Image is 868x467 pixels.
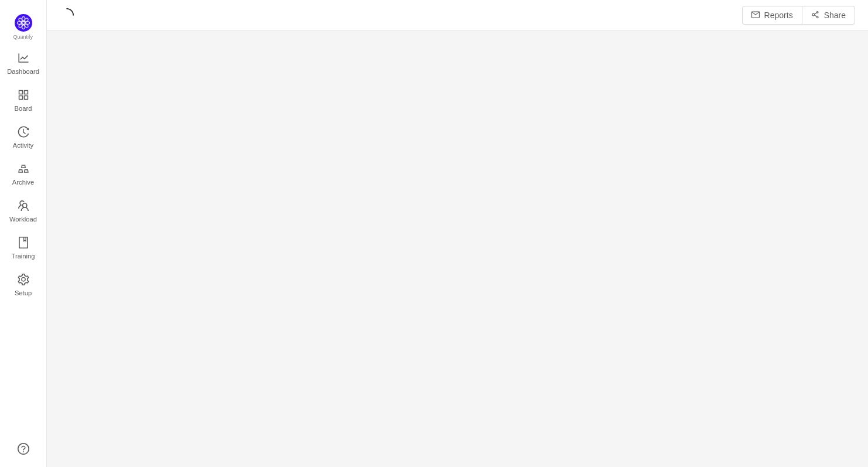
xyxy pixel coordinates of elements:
[7,60,39,83] span: Dashboard
[18,163,29,187] a: Archive
[18,274,29,285] i: icon: setting
[18,443,29,455] a: icon: question-circle
[18,126,29,138] i: icon: history
[60,8,74,22] i: icon: loading
[18,237,29,248] i: icon: book
[18,200,29,212] i: icon: team
[18,52,29,64] i: icon: line-chart
[12,171,34,194] span: Archive
[15,281,32,305] span: Setup
[15,97,32,120] span: Board
[18,237,29,261] a: Training
[18,90,29,113] a: Board
[802,6,855,25] button: icon: share-altShare
[18,163,29,175] i: icon: gold
[15,14,32,32] img: Quantify
[18,200,29,224] a: Workload
[9,207,37,231] span: Workload
[13,34,33,40] span: Quantify
[18,53,29,76] a: Dashboard
[18,127,29,150] a: Activity
[13,134,33,157] span: Activity
[742,6,802,25] button: icon: mailReports
[18,274,29,298] a: Setup
[11,244,35,268] span: Training
[18,89,29,101] i: icon: appstore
